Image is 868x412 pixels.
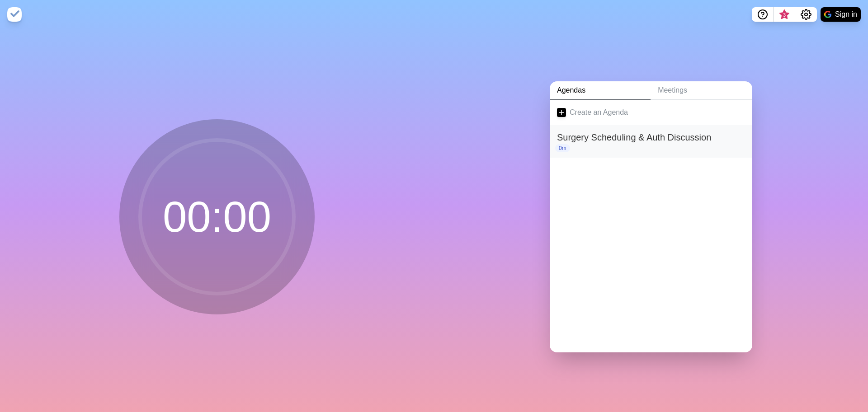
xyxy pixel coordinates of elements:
[824,11,831,18] img: google logo
[7,7,22,22] img: timeblocks logo
[781,11,788,19] span: 3
[752,7,774,22] button: Help
[651,81,752,100] a: Meetings
[821,7,861,22] button: Sign in
[555,144,570,152] p: 0m
[557,131,745,144] h2: Surgery Scheduling & Auth Discussion
[774,7,795,22] button: What’s new
[550,100,752,125] a: Create an Agenda
[795,7,817,22] button: Settings
[550,81,651,100] a: Agendas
